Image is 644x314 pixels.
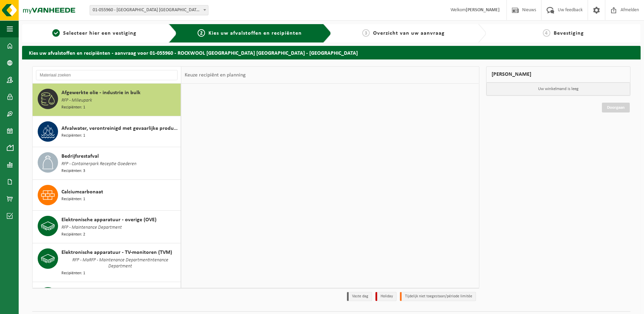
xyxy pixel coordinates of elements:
[198,29,205,37] span: 2
[61,188,103,196] span: Calciumcarbonaat
[373,31,445,36] span: Overzicht van uw aanvraag
[90,5,208,15] span: 01-055960 - ROCKWOOL BELGIUM NV - WIJNEGEM
[61,216,157,224] span: Elektronische apparatuur - overige (OVE)
[52,29,60,37] span: 1
[61,89,141,97] span: Afgewerkte olie - industrie in bulk
[554,31,584,36] span: Bevestiging
[61,104,85,111] span: Recipiënten: 1
[486,83,630,95] p: Uw winkelmand is leeg
[33,211,181,243] button: Elektronische apparatuur - overige (OVE) RFP - Maintenance Department Recipiënten: 2
[36,70,178,80] input: Materiaal zoeken
[61,257,179,270] span: RFP - MaRFP - Maintenance Departmentintenance Department
[61,196,85,203] span: Recipiënten: 1
[543,29,550,37] span: 4
[400,292,476,301] li: Tijdelijk niet toegestaan/période limitée
[362,29,370,37] span: 3
[61,270,85,277] span: Recipiënten: 1
[33,180,181,211] button: Calciumcarbonaat Recipiënten: 1
[347,292,372,301] li: Vaste dag
[90,5,208,15] span: 01-055960 - ROCKWOOL BELGIUM NV - WIJNEGEM
[466,7,500,13] strong: [PERSON_NAME]
[61,287,179,295] span: Elektronische apparatuur (KV)koelvries, industrieel
[33,243,181,282] button: Elektronische apparatuur - TV-monitoren (TVM) RFP - MaRFP - Maintenance Departmentintenance Depar...
[22,46,641,59] h2: Kies uw afvalstoffen en recipiënten - aanvraag voor 01-055960 - ROCKWOOL [GEOGRAPHIC_DATA] [GEOGR...
[61,224,122,231] span: RFP - Maintenance Department
[181,67,249,84] div: Keuze recipiënt en planning
[61,124,179,133] span: Afvalwater, verontreinigd met gevaarlijke producten
[486,66,631,83] div: [PERSON_NAME]
[61,160,136,168] span: RFP - Containerpark Receptie Goederen
[375,292,397,301] li: Holiday
[208,31,302,36] span: Kies uw afvalstoffen en recipiënten
[61,231,85,238] span: Recipiënten: 2
[33,116,181,147] button: Afvalwater, verontreinigd met gevaarlijke producten Recipiënten: 1
[61,152,99,160] span: Bedrijfsrestafval
[61,97,92,104] span: RFP - Milieupark
[63,31,136,36] span: Selecteer hier een vestiging
[33,147,181,180] button: Bedrijfsrestafval RFP - Containerpark Receptie Goederen Recipiënten: 3
[33,84,181,116] button: Afgewerkte olie - industrie in bulk RFP - Milieupark Recipiënten: 1
[25,29,163,37] a: 1Selecteer hier een vestiging
[61,168,85,174] span: Recipiënten: 3
[61,133,85,139] span: Recipiënten: 1
[61,248,172,257] span: Elektronische apparatuur - TV-monitoren (TVM)
[602,103,630,112] a: Doorgaan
